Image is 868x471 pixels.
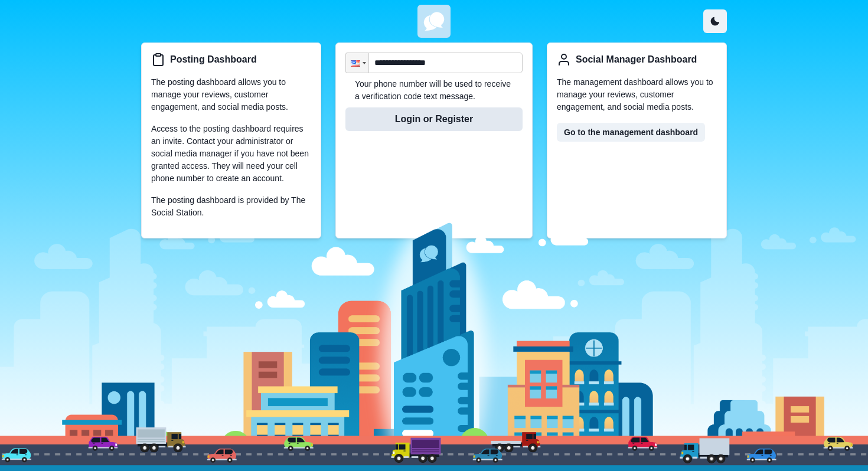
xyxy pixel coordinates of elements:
button: Login or Register [345,107,523,131]
p: The posting dashboard allows you to manage your reviews, customer engagement, and social media po... [151,76,311,113]
img: u8dYElcwoIgCIIgCIIgCIIgCIIgCIIgCIIgCIIgCIIgCIIgCIIgCIIgCIIgCIIgCIKgBfgfhTKg+uHK8RYAAAAASUVORK5CYII= [420,7,448,35]
h5: Social Manager Dashboard [576,54,697,65]
p: The management dashboard allows you to manage your reviews, customer engagement, and social media... [557,76,717,113]
a: Go to the management dashboard [557,123,705,142]
div: United States: + 1 [346,53,368,73]
button: Toggle Mode [703,9,727,33]
h5: Posting Dashboard [170,54,257,65]
p: Your phone number will be used to receive a verification code text message. [345,78,523,103]
p: Access to the posting dashboard requires an invite. Contact your administrator or social media ma... [151,123,311,185]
